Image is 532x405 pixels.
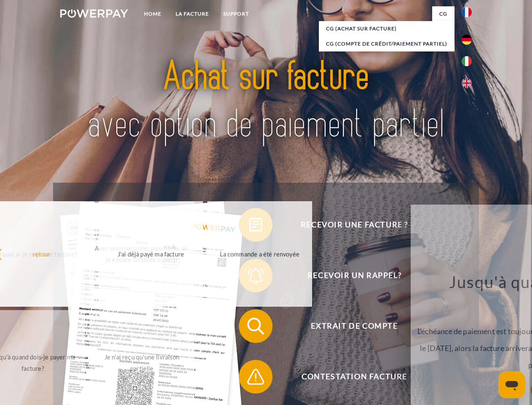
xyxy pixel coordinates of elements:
span: Recevoir une facture ? [251,208,457,242]
img: title-powerpay_fr.svg [80,40,452,162]
a: CG [432,6,454,22]
img: qb_search.svg [245,316,266,337]
iframe: Bouton de lancement de la fenêtre de messagerie [498,371,525,398]
div: La commande a été renvoyée [212,248,307,259]
div: J'ai déjà payé ma facture [104,248,198,259]
img: en [462,78,472,88]
img: de [462,35,472,45]
a: CG (Compte de crédit/paiement partiel) [319,36,454,51]
img: qb_warning.svg [245,366,266,387]
span: Recevoir un rappel? [251,259,457,292]
img: logo-powerpay-white.svg [60,9,128,18]
button: Extrait de compte [239,309,458,343]
span: Extrait de compte [251,309,457,343]
img: it [462,56,472,66]
a: CG (achat sur facture) [319,21,454,36]
a: Home [137,6,168,22]
img: fr [462,7,472,17]
span: Contestation Facture [251,360,457,394]
div: Je n'ai reçu qu'une livraison partielle [94,351,189,374]
button: Recevoir un rappel? [239,259,458,292]
a: LA FACTURE [168,6,216,22]
a: Support [216,6,256,22]
button: Recevoir une facture ? [239,208,458,242]
button: Contestation Facture [239,360,458,394]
